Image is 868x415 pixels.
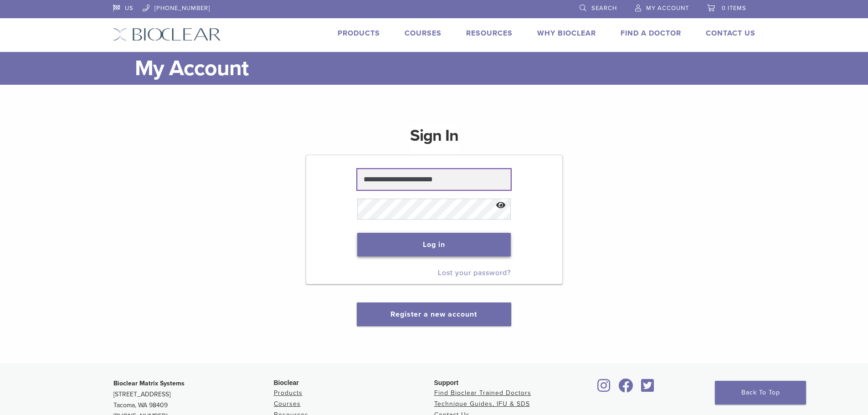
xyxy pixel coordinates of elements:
[357,302,511,326] button: Register a new account
[621,29,681,38] a: Find A Doctor
[274,379,299,386] span: Bioclear
[537,29,596,38] a: Why Bioclear
[338,29,380,38] a: Products
[410,125,458,154] h1: Sign In
[135,52,755,85] h1: My Account
[357,233,511,256] button: Log in
[646,5,689,12] span: My Account
[113,379,185,387] strong: Bioclear Matrix Systems
[434,379,459,386] span: Support
[638,384,657,393] a: Bioclear
[595,384,614,393] a: Bioclear
[438,268,511,277] a: Lost your password?
[706,29,755,38] a: Contact Us
[466,29,513,38] a: Resources
[715,381,806,405] a: Back To Top
[274,389,303,397] a: Products
[434,400,530,408] a: Technique Guides, IFU & SDS
[113,28,221,41] img: Bioclear
[616,384,637,393] a: Bioclear
[434,389,531,397] a: Find Bioclear Trained Doctors
[390,310,477,319] a: Register a new account
[405,29,442,38] a: Courses
[274,400,301,408] a: Courses
[491,194,511,217] button: Show password
[722,5,746,12] span: 0 items
[591,5,617,12] span: Search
